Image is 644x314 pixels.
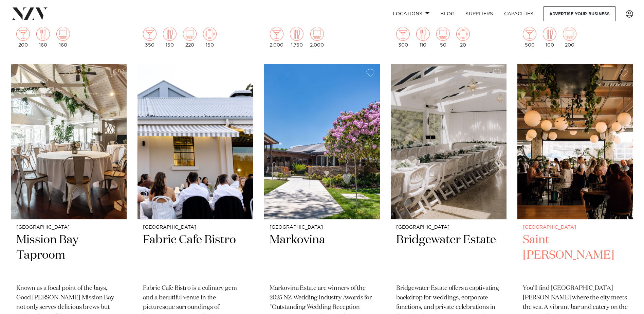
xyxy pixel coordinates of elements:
div: 350 [143,27,157,48]
img: dining.png [416,27,430,41]
img: theatre.png [563,27,576,41]
img: theatre.png [310,27,324,41]
img: meeting.png [203,27,217,41]
h2: Saint [PERSON_NAME] [523,232,628,278]
div: 200 [16,27,30,48]
img: dining.png [543,27,556,41]
div: 500 [523,27,536,48]
img: theatre.png [436,27,450,41]
div: 200 [563,27,576,48]
a: SUPPLIERS [460,6,498,21]
div: 160 [56,27,70,48]
div: 50 [436,27,450,48]
div: 220 [183,27,197,48]
img: cocktail.png [270,27,283,41]
small: [GEOGRAPHIC_DATA] [16,225,121,230]
img: theatre.png [183,27,197,41]
a: Locations [387,6,435,21]
a: BLOG [435,6,460,21]
img: meeting.png [456,27,470,41]
img: nzv-logo.png [11,7,48,20]
small: [GEOGRAPHIC_DATA] [143,225,248,230]
img: dining.png [163,27,177,41]
small: [GEOGRAPHIC_DATA] [270,225,374,230]
img: cocktail.png [16,27,30,41]
img: cocktail.png [396,27,410,41]
div: 1,750 [290,27,303,48]
h2: Fabric Cafe Bistro [143,232,248,278]
a: Capacities [499,6,539,21]
img: cocktail.png [523,27,536,41]
h2: Bridgewater Estate [396,232,501,278]
div: 110 [416,27,430,48]
div: 160 [36,27,50,48]
small: [GEOGRAPHIC_DATA] [523,225,628,230]
img: Wedding ceremony at Bridgewater Estate [391,64,507,219]
div: 300 [396,27,410,48]
img: dining.png [36,27,50,41]
div: 20 [456,27,470,48]
small: [GEOGRAPHIC_DATA] [396,225,501,230]
img: cocktail.png [143,27,157,41]
h2: Markovina [270,232,374,278]
h2: Mission Bay Taproom [16,232,121,278]
div: 2,000 [270,27,283,48]
img: dining.png [290,27,303,41]
div: 150 [203,27,217,48]
div: 100 [543,27,556,48]
img: theatre.png [56,27,70,41]
a: Advertise your business [544,6,615,21]
div: 150 [163,27,177,48]
div: 2,000 [310,27,324,48]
